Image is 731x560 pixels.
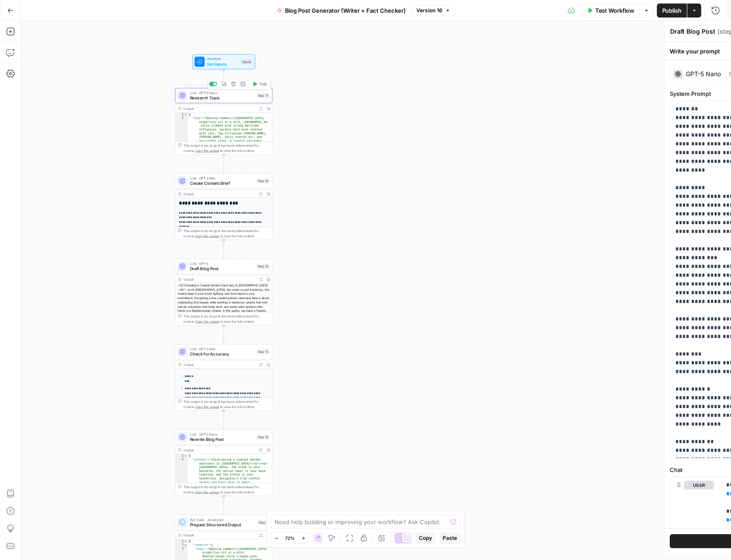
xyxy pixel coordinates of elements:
div: Step 17 [257,93,270,99]
span: Toggle code folding, rows 1 through 5 [184,539,187,543]
g: Edge from step_15 to step_16 [223,411,225,429]
span: Toggle code folding, rows 1 through 3 [184,113,187,116]
span: Paste [443,534,457,542]
div: Output [183,533,255,538]
span: Copy the output [195,405,219,409]
div: This output is too large & has been abbreviated for review. to view the full content. [183,485,269,495]
span: Test [259,81,267,87]
span: Research Topic [190,95,254,101]
g: Edge from step_17 to step_19 [223,155,225,173]
span: LLM · GPT-5 Nano [190,432,254,437]
span: Prepare Structured Output [190,521,255,528]
g: Edge from step_19 to step_18 [223,240,225,258]
div: This output is too large & has been abbreviated for review. to view the full content. [183,314,269,324]
button: Test [250,80,269,88]
div: 2 [176,543,188,547]
span: Version 16 [416,7,443,14]
div: Inputs [241,59,253,65]
span: Toggle code folding, rows 2 through 4 [184,543,187,547]
span: | [724,69,729,78]
div: Output [183,277,255,282]
div: GPT-5 Nano [686,71,721,77]
span: Copy the output [195,149,219,153]
span: Run Code · JavaScript [190,517,255,522]
span: Create Content Brief [190,180,254,186]
span: Check for Accuracy [190,351,254,357]
div: LLM · GPT-5Draft Blog PostStep 18Output<h2>Creating a Coastal Garden Sanctuary in [GEOGRAPHIC_DAT... [175,259,272,325]
span: Blog Post Generator (Writer + Fact Checker) [285,6,406,15]
button: Publish [657,4,687,18]
div: LLM · GPT-5 NanoRewrite Blog PostStep 16Output{ "content":"<h2>Creating a Coastal Garden Sanctuar... [175,430,272,496]
div: 1 [176,113,188,116]
div: Output [183,362,255,367]
span: Set Inputs [207,61,238,67]
span: Workflow [207,56,238,61]
div: This output is too large & has been abbreviated for review. to view the full content. [183,143,269,153]
div: 1 [176,539,188,543]
div: LLM · GPT-5 NanoResearch TopicStep 17TestOutput{ "body":"Opening summary\n[GEOGRAPHIC_DATA] prope... [175,88,272,155]
div: This output is too large & has been abbreviated for review. to view the full content. [183,399,269,409]
span: Copy the output [195,490,219,494]
span: LLM · GPT-5 [190,261,254,266]
div: Output [183,106,255,111]
g: Edge from step_18 to step_15 [223,325,225,344]
span: LLM · GPT-5 Nano [190,90,254,95]
span: Test Workflow [595,6,634,15]
div: Output [183,191,255,196]
span: Toggle code folding, rows 1 through 3 [184,454,187,458]
button: Blog Post Generator (Writer + Fact Checker) [272,4,411,18]
div: user [670,477,714,549]
button: Test Workflow [582,4,640,18]
g: Edge from step_16 to step_9 [223,496,225,514]
button: Copy [415,532,436,544]
span: Draft Blog Post [190,265,254,271]
span: Publish [662,6,682,15]
div: This output is too large & has been abbreviated for review. to view the full content. [183,229,269,239]
div: 1 [176,454,188,458]
div: Output [183,447,255,452]
div: Step 19 [257,178,270,184]
span: 72% [285,535,295,542]
div: Step 18 [257,264,270,269]
textarea: Draft Blog Post [670,27,715,36]
div: WorkflowSet InputsInputs [175,54,272,69]
span: Copy the output [195,234,219,238]
span: LLM · GPT-5 Mini [190,176,254,180]
button: Version 16 [412,5,454,16]
button: Paste [439,532,460,544]
div: Step 15 [257,349,270,355]
span: Rewrite Blog Post [190,436,254,442]
button: user [684,481,714,490]
div: Step 16 [257,434,270,440]
span: Copy the output [195,319,219,323]
span: Copy [419,534,432,542]
div: Step 9 [258,520,270,525]
span: LLM · GPT-5 Mini [190,346,254,351]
